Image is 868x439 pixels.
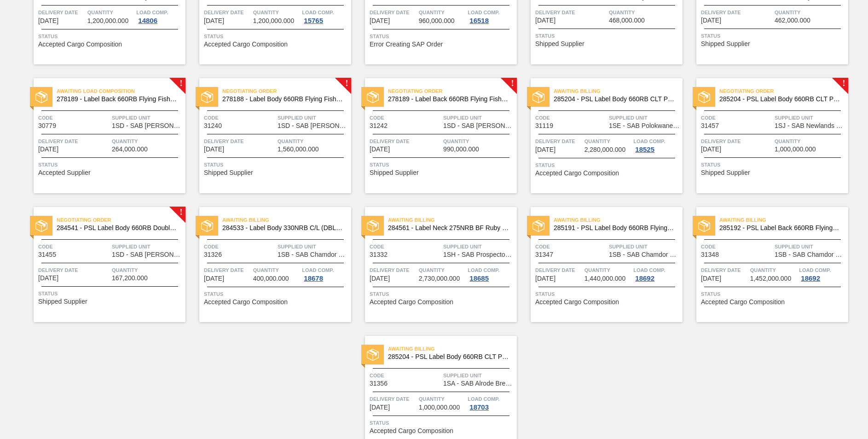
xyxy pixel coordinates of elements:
[468,17,491,24] div: 16518
[419,404,460,411] span: 1,000,000.000
[370,17,390,24] span: 05/10/2025
[370,427,453,434] span: Accepted Cargo Composition
[222,215,351,225] span: Awaiting Billing
[419,275,460,282] span: 2,730,000.000
[443,242,515,251] span: Supplied Unit
[701,113,772,122] span: Code
[750,275,792,282] span: 1,452,000.000
[201,91,213,103] img: status
[351,78,517,193] a: !statusNegotiating Order278189 - Label Back 660RB Flying Fish Lemon 2020Code31242Supplied Unit1SD...
[609,8,680,17] span: Quantity
[633,137,665,146] span: Load Comp.
[302,275,325,282] div: 18678
[468,394,515,411] a: Load Comp.18703
[419,17,455,24] span: 960,000.000
[775,17,810,24] span: 462,000.000
[698,91,710,103] img: status
[38,160,183,169] span: Status
[701,251,719,258] span: 31348
[38,122,56,129] span: 30779
[204,41,288,48] span: Accepted Cargo Composition
[35,91,47,103] img: status
[370,160,515,169] span: Status
[222,96,344,103] span: 278188 - Label Body 660RB Flying Fish Lemon 2020
[253,275,289,282] span: 400,000.000
[535,161,680,170] span: Status
[532,220,544,232] img: status
[535,289,680,299] span: Status
[388,96,509,103] span: 278189 - Label Back 660RB Flying Fish Lemon 2020
[370,275,390,282] span: 09/05/2025
[57,215,185,225] span: Negotiating Order
[351,207,517,322] a: statusAwaiting Billing284561 - Label Neck 275NRB BF Ruby PUCode31332Supplied Unit1SH - SAB Prospe...
[370,289,515,299] span: Status
[38,32,183,41] span: Status
[204,113,275,122] span: Code
[302,8,334,17] span: Load Comp.
[719,225,841,231] span: 285192 - PSL Label Back 660RB FlyingFish Lemon PU
[38,266,110,275] span: Delivery Date
[112,251,183,258] span: 1SD - SAB Rosslyn Brewery
[775,122,846,129] span: 1SJ - SAB Newlands Brewery
[370,169,419,176] span: Shipped Supplier
[468,275,491,282] div: 18685
[367,91,379,103] img: status
[370,242,441,251] span: Code
[204,32,349,41] span: Status
[253,266,300,275] span: Quantity
[517,78,683,193] a: statusAwaiting Billing285204 - PSL Label Body 660RB CLT PU 25Code31119Supplied Unit1SE - SAB Polo...
[701,146,721,153] span: 09/05/2025
[468,404,491,411] div: 18703
[584,137,631,146] span: Quantity
[683,78,848,193] a: !statusNegotiating Order285204 - PSL Label Body 660RB CLT PU 25Code31457Supplied Unit1SJ - SAB Ne...
[278,113,349,122] span: Supplied Unit
[535,137,582,146] span: Delivery Date
[535,251,553,258] span: 31347
[683,207,848,322] a: statusAwaiting Billing285192 - PSL Label Back 660RB FlyingFish Lemon PUCode31348Supplied Unit1SB ...
[201,220,213,232] img: status
[38,275,58,282] span: 09/05/2025
[701,137,772,146] span: Delivery Date
[468,266,499,275] span: Load Comp.
[799,266,831,275] span: Load Comp.
[554,215,683,225] span: Awaiting Billing
[633,137,680,153] a: Load Comp.18525
[370,418,515,427] span: Status
[370,394,417,404] span: Delivery Date
[38,298,87,305] span: Shipped Supplier
[204,275,224,282] span: 09/05/2025
[388,225,509,231] span: 284561 - Label Neck 275NRB BF Ruby PU
[20,78,185,193] a: !statusAwaiting Load Composition278189 - Label Back 660RB Flying Fish Lemon 2020Code30779Supplied...
[609,113,680,122] span: Supplied Unit
[253,17,295,24] span: 1,200,000.000
[38,137,110,146] span: Delivery Date
[535,113,607,122] span: Code
[750,266,797,275] span: Quantity
[535,146,556,153] span: 09/01/2025
[535,122,553,129] span: 31119
[535,170,619,177] span: Accepted Cargo Composition
[388,87,517,96] span: Negotiating Order
[112,113,183,122] span: Supplied Unit
[370,113,441,122] span: Code
[370,266,417,275] span: Delivery Date
[204,160,349,169] span: Status
[775,242,846,251] span: Supplied Unit
[278,137,349,146] span: Quantity
[38,169,91,176] span: Accepted Supplier
[278,242,349,251] span: Supplied Unit
[468,394,499,404] span: Load Comp.
[204,169,253,176] span: Shipped Supplier
[535,31,680,40] span: Status
[701,266,748,275] span: Delivery Date
[87,17,129,24] span: 1,200,000.000
[443,137,515,146] span: Quantity
[633,266,665,275] span: Load Comp.
[388,215,517,225] span: Awaiting Billing
[302,266,349,282] a: Load Comp.18678
[535,266,582,275] span: Delivery Date
[204,137,275,146] span: Delivery Date
[633,146,656,153] div: 18525
[443,122,515,129] span: 1SD - SAB Rosslyn Brewery
[204,251,222,258] span: 31326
